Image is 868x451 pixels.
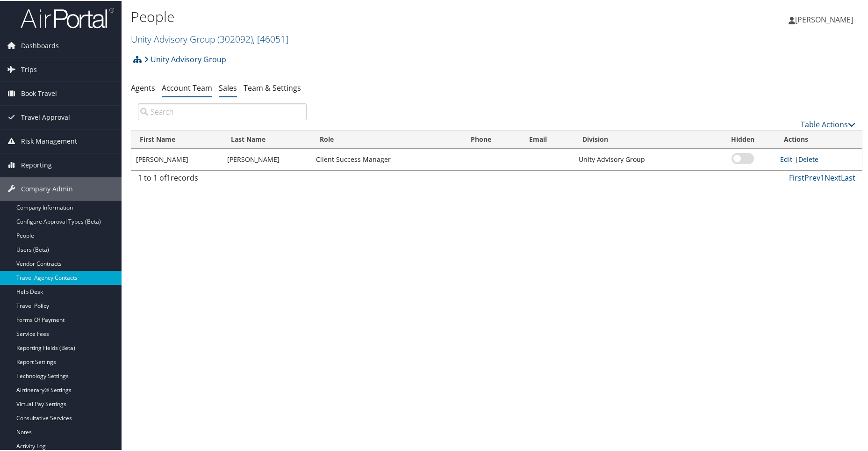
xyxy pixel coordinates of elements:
[21,129,77,152] span: Risk Management
[311,148,462,169] td: Client Success Manager
[222,148,311,169] td: [PERSON_NAME]
[574,148,710,169] td: Unity Advisory Group
[801,118,855,129] a: Table Actions
[825,172,841,182] a: Next
[21,81,57,104] span: Book Travel
[804,172,820,182] a: Prev
[131,32,288,44] a: Unity Advisory Group
[222,130,311,148] th: Last Name: activate to sort column ascending
[789,172,804,182] a: First
[131,6,618,26] h1: People
[144,49,226,68] a: Unity Advisory Group
[138,171,307,187] div: 1 to 1 of records
[710,130,775,148] th: Hidden: activate to sort column ascending
[21,176,73,200] span: Company Admin
[780,154,792,163] a: Edit
[775,148,862,169] td: |
[219,82,237,92] a: Sales
[311,130,462,148] th: Role: activate to sort column ascending
[21,57,37,80] span: Trips
[253,32,288,44] span: , [ 46051 ]
[217,32,253,44] span: ( 302092 )
[21,33,59,57] span: Dashboards
[131,148,222,169] td: [PERSON_NAME]
[521,130,574,148] th: Email: activate to sort column ascending
[244,82,301,92] a: Team & Settings
[166,172,171,182] span: 1
[21,153,52,176] span: Reporting
[820,172,825,182] a: 1
[21,6,114,28] img: airportal-logo.png
[162,82,212,92] a: Account Team
[462,130,521,148] th: Phone
[131,82,155,92] a: Agents
[798,154,818,163] a: Delete
[131,130,222,148] th: First Name: activate to sort column ascending
[138,102,307,119] input: Search
[574,130,710,148] th: Division: activate to sort column ascending
[21,105,70,128] span: Travel Approval
[789,5,862,33] a: [PERSON_NAME]
[795,14,853,24] span: [PERSON_NAME]
[841,172,855,182] a: Last
[775,130,862,148] th: Actions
